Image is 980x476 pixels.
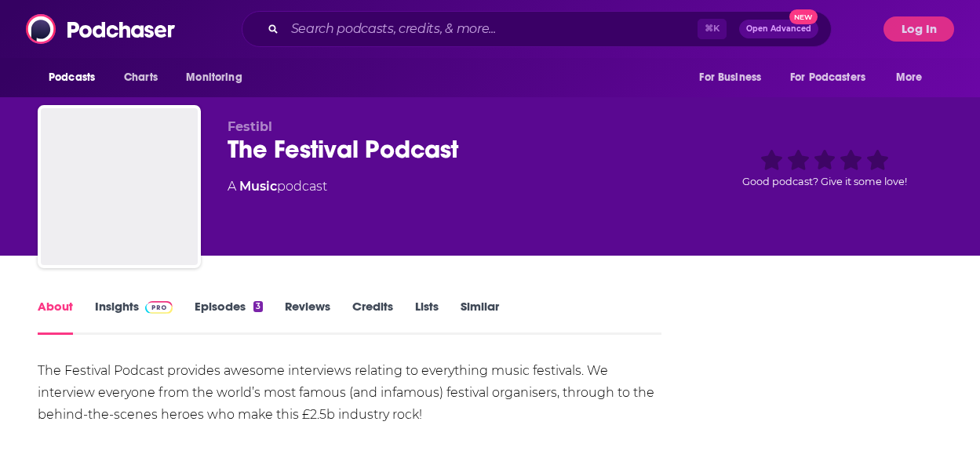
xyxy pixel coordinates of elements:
[883,16,954,42] button: Log In
[175,63,262,93] button: open menu
[415,299,439,335] a: Lists
[780,63,888,93] button: open menu
[38,360,661,426] div: The Festival Podcast provides awesome interviews relating to everything music festivals. We inter...
[461,299,499,335] a: Similar
[742,176,907,187] span: Good podcast? Give it some love!
[124,67,158,89] span: Charts
[790,67,865,89] span: For Podcasters
[38,299,73,335] a: About
[707,119,942,216] div: Good podcast? Give it some love!
[253,301,263,312] div: 3
[228,119,272,134] span: Festibl
[114,63,167,93] a: Charts
[145,301,173,314] img: Podchaser Pro
[285,299,330,335] a: Reviews
[228,177,327,196] div: A podcast
[739,20,818,38] button: Open AdvancedNew
[789,9,818,24] span: New
[352,299,393,335] a: Credits
[699,67,761,89] span: For Business
[242,11,832,47] div: Search podcasts, credits, & more...
[195,299,263,335] a: Episodes3
[38,63,115,93] button: open menu
[285,16,698,42] input: Search podcasts, credits, & more...
[26,14,177,44] img: Podchaser - Follow, Share and Rate Podcasts
[746,25,811,33] span: Open Advanced
[239,179,277,194] a: Music
[186,67,242,89] span: Monitoring
[688,63,781,93] button: open menu
[698,19,727,39] span: ⌘ K
[896,67,923,89] span: More
[885,63,942,93] button: open menu
[49,67,95,89] span: Podcasts
[95,299,173,335] a: InsightsPodchaser Pro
